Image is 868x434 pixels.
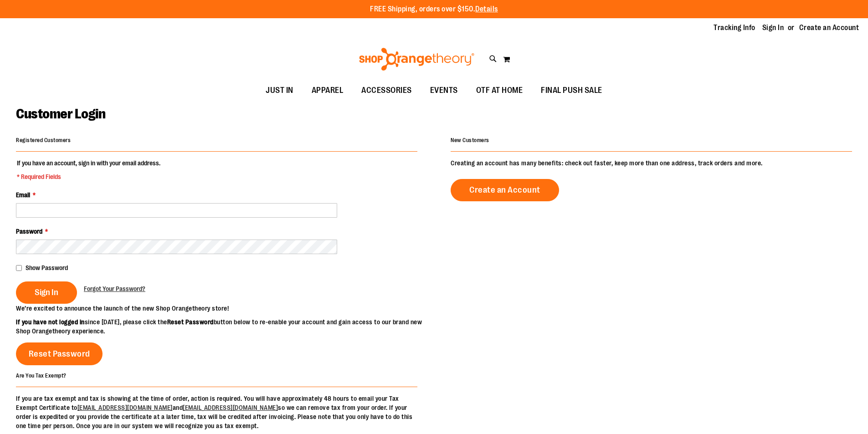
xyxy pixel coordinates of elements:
a: Create an Account [799,23,859,33]
span: Password [16,228,42,235]
strong: If you have not logged in [16,318,85,326]
p: We’re excited to announce the launch of the new Shop Orangetheory store! [16,304,434,313]
a: [EMAIL_ADDRESS][DOMAIN_NAME] [183,404,278,411]
legend: If you have an account, sign in with your email address. [16,158,161,181]
a: Create an Account [451,179,559,201]
span: EVENTS [430,80,458,101]
strong: Registered Customers [16,137,71,143]
span: Forgot Your Password? [84,285,145,292]
a: [EMAIL_ADDRESS][DOMAIN_NAME] [77,404,173,411]
span: Show Password [26,264,68,271]
p: Creating an account has many benefits: check out faster, keep more than one address, track orders... [451,158,852,168]
p: since [DATE], please click the button below to re-enable your account and gain access to our bran... [16,317,434,336]
img: Shop Orangetheory [358,48,476,71]
a: Reset Password [16,342,103,365]
button: Sign In [16,281,77,304]
span: JUST IN [266,80,293,101]
p: FREE Shipping, orders over $150. [370,4,498,15]
span: Customer Login [16,106,105,122]
a: Tracking Info [714,23,755,33]
strong: Reset Password [167,318,214,326]
span: Reset Password [29,349,90,359]
span: * Required Fields [17,172,160,181]
span: ACCESSORIES [361,80,412,101]
a: Forgot Your Password? [84,284,145,293]
p: If you are tax exempt and tax is showing at the time of order, action is required. You will have ... [16,394,417,430]
span: Create an Account [469,185,540,195]
span: OTF AT HOME [476,80,523,101]
span: APPAREL [312,80,344,101]
strong: Are You Tax Exempt? [16,372,67,378]
strong: New Customers [451,137,489,143]
span: FINAL PUSH SALE [541,80,602,101]
span: Email [16,191,30,199]
a: Sign In [762,23,784,33]
a: Details [475,5,498,13]
span: Sign In [35,287,58,297]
